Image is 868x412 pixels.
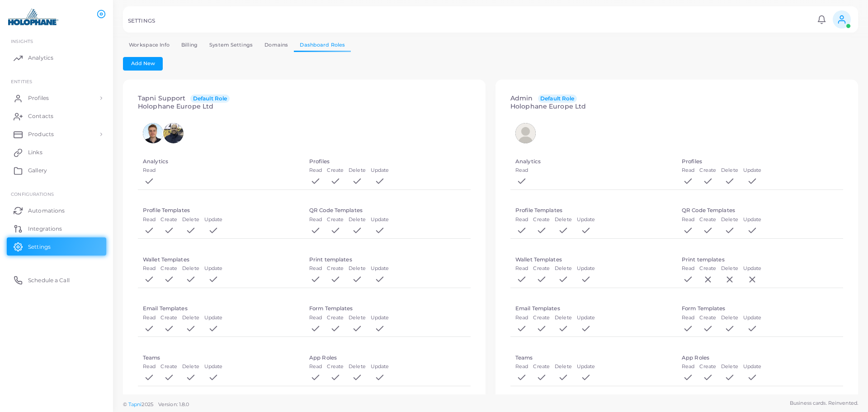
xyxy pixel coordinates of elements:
label: Create [533,265,550,272]
h5: Form Templates [309,305,353,312]
span: Version: 1.8.0 [158,401,189,407]
label: Update [204,216,223,223]
label: Create [160,265,177,272]
label: Create [160,314,177,322]
label: Update [371,314,389,322]
label: Delete [721,314,738,322]
label: Create [533,314,550,322]
a: Schedule a Call [7,271,106,289]
label: Create [327,363,344,370]
a: Domains [259,38,294,52]
a: Analytics [7,49,106,67]
label: Read [515,265,528,272]
h5: QR Code Templates [309,207,363,213]
h5: App Roles [682,355,709,361]
h5: Wallet Templates [143,256,189,263]
a: Contacts [7,107,106,125]
h5: QR Code Templates [682,207,735,213]
a: Billing [175,38,203,52]
label: Create [533,363,550,370]
span: Profiles [28,94,49,102]
label: Update [371,265,389,272]
h4: Admin [510,95,591,111]
h5: Profiles [682,158,702,165]
h5: Analytics [515,158,541,165]
label: Update [371,167,389,174]
span: Holophane Europe Ltd [510,102,586,110]
label: Read [682,363,694,370]
label: Read [309,265,322,272]
a: System Settings [203,38,259,52]
label: Create [699,167,716,174]
h5: Wallet Templates [515,256,562,263]
span: Schedule a Call [28,276,70,284]
label: Update [577,314,595,322]
h5: Print templates [309,256,352,263]
label: Create [160,363,177,370]
label: Update [743,216,762,223]
label: Delete [182,216,199,223]
label: Update [743,363,762,370]
label: Update [743,265,762,272]
label: Delete [182,363,199,370]
span: Holophane Europe Ltd [138,102,213,110]
label: Read [143,265,156,272]
label: Delete [182,265,199,272]
img: avatar [163,123,184,143]
label: Read [309,216,322,223]
label: Read [682,265,694,272]
span: Configurations [11,191,54,197]
h5: App Roles [309,355,337,361]
span: Automations [28,207,65,215]
label: Create [327,167,344,174]
label: Read [682,167,694,174]
label: Update [204,314,223,322]
h5: Profile Templates [143,207,190,213]
label: Delete [721,216,738,223]
a: Workspace Info [123,38,175,52]
label: Read [515,216,528,223]
label: Create [699,314,716,322]
a: Automations [7,201,106,219]
span: Settings [28,243,51,251]
span: Add New [131,60,155,66]
a: Dashboard Roles [294,38,351,52]
label: Delete [349,216,366,223]
label: Read [682,314,694,322]
label: Create [699,265,716,272]
label: Update [577,363,595,370]
a: Products [7,125,106,143]
label: Delete [721,265,738,272]
span: Analytics [28,54,53,62]
label: Update [371,216,389,223]
a: Profiles [7,89,106,107]
label: Update [371,363,389,370]
label: Read [515,314,528,322]
label: Delete [721,167,738,174]
h5: Form Templates [682,305,726,312]
span: INSIGHTS [11,38,33,44]
label: Delete [555,363,572,370]
span: ENTITIES [11,79,32,84]
label: Read [515,167,528,174]
h5: Email Templates [515,305,560,312]
span: © [123,401,189,408]
label: Update [743,167,762,174]
h5: Email Templates [143,305,188,312]
span: Default Role [190,95,229,103]
label: Delete [349,314,366,322]
span: Business cards. Reinvented. [790,399,858,407]
label: Create [533,216,550,223]
label: Update [204,363,223,370]
span: Default Role [538,95,577,103]
label: Read [515,363,528,370]
h5: Teams [143,355,160,361]
label: Read [309,167,322,174]
a: Gallery [7,161,106,180]
label: Read [309,363,322,370]
label: Read [143,363,156,370]
label: Create [327,314,344,322]
a: Links [7,143,106,161]
h5: Print templates [682,256,725,263]
label: Create [160,216,177,223]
